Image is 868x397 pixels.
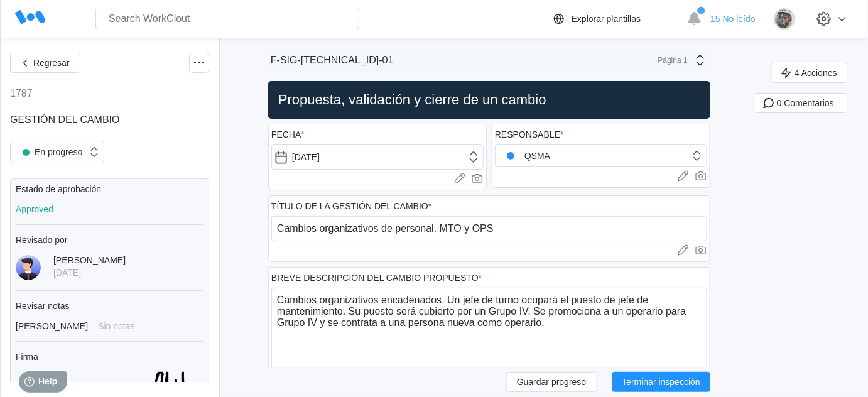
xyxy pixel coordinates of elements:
div: F-SIG-[TECHNICAL_ID]-01 [271,55,394,66]
div: TÍTULO DE LA GESTIÓN DEL CAMBIO [271,201,431,211]
input: Seleccionar fecha [271,144,484,170]
img: user-5.png [16,255,41,280]
div: 1787 [10,88,33,99]
div: Estado de aprobación [16,184,203,194]
input: Type here... [271,216,707,241]
input: Search WorkClout [95,8,359,30]
div: RESPONSABLE [495,129,564,139]
button: 0 Comentarios [754,93,848,113]
span: 0 Comentarios [777,99,834,107]
span: GESTIÓN DEL CAMBIO [10,114,120,125]
div: QSMA [502,147,550,165]
div: Explorar plantillas [572,14,641,24]
div: FECHA [271,129,305,139]
span: Terminar inspección [622,378,701,386]
a: Explorar plantillas [551,11,681,26]
span: 4 Acciones [795,68,837,77]
div: Revisar notas [16,301,203,311]
div: Página 1 [656,56,688,65]
div: [PERSON_NAME] [16,321,88,331]
span: Guardar progreso [517,378,587,386]
button: Terminar inspección [612,372,711,392]
h2: Propuesta, validación y cierre de un cambio [273,91,705,109]
span: Regresar [33,58,70,67]
div: BREVE DESCRIPCIÓN DEL CAMBIO PROPUESTO [271,273,482,283]
div: En progreso [17,143,82,161]
button: Guardar progreso [506,372,597,392]
div: Firma [16,352,203,362]
div: Approved [16,204,203,214]
button: 4 Acciones [771,63,848,83]
span: 15 No leído [710,14,756,24]
div: Revisado por [16,235,203,245]
button: Regresar [10,53,80,73]
img: 2f847459-28ef-4a61-85e4-954d408df519.jpg [774,8,795,30]
div: [PERSON_NAME] [53,255,126,265]
div: [DATE] [53,268,126,278]
div: Sin notas [98,321,134,331]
